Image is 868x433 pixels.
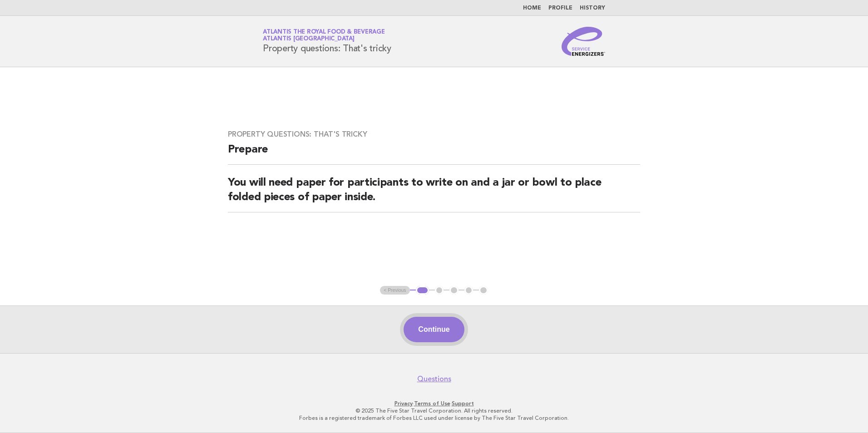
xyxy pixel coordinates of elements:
[156,414,712,422] p: Forbes is a registered trademark of Forbes LLC used under license by The Five Star Travel Corpora...
[416,286,429,295] button: 1
[414,400,450,407] a: Terms of Use
[228,176,640,212] h2: You will need paper for participants to write on and a jar or bowl to place folded pieces of pape...
[263,29,385,42] a: Atlantis the Royal Food & BeverageAtlantis [GEOGRAPHIC_DATA]
[395,400,413,407] a: Privacy
[417,374,451,384] a: Questions
[263,36,355,42] span: Atlantis [GEOGRAPHIC_DATA]
[548,5,572,11] a: Profile
[580,5,605,11] a: History
[523,5,541,11] a: Home
[156,407,712,414] p: © 2025 The Five Star Travel Corporation. All rights reserved.
[452,400,474,407] a: Support
[263,30,391,53] h1: Property questions: That's tricky
[228,143,640,165] h2: Prepare
[228,130,640,139] h3: Property questions: That's tricky
[404,317,464,342] button: Continue
[156,400,712,407] p: · ·
[562,27,605,56] img: Service Energizers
